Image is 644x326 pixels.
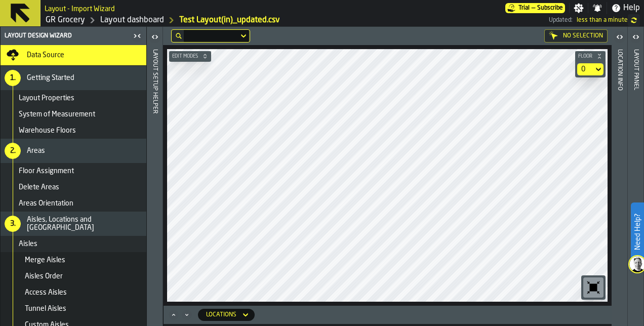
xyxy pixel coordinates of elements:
[1,301,146,317] li: menu Tunnel Aisles
[518,5,530,12] span: Trial
[19,199,73,208] span: Areas Orientation
[5,70,21,86] div: 1.
[505,3,565,13] a: link-to-/wh/i/e451d98b-95f6-4604-91ff-c80219f9c36d/pricing/
[575,51,606,61] button: button-
[505,3,565,13] div: Menu Subscription
[27,51,64,59] span: Data Source
[206,311,236,318] div: DropdownMenuValue-locations
[181,310,193,320] button: Minimize
[179,14,279,26] a: link-to-/wh/i/e451d98b-95f6-4604-91ff-c80219f9c36d/import/layout/49c392db-bef4-4d9a-91a5-6d72910c...
[632,47,639,323] div: Layout panel
[576,54,594,59] span: Floor
[1,66,146,90] li: menu Getting Started
[27,216,142,232] span: Aisles, Locations and [GEOGRAPHIC_DATA]
[1,252,146,268] li: menu Merge Aisles
[544,29,608,43] div: No Selection
[1,268,146,284] li: menu Aisles Order
[612,27,627,326] header: Location Info
[623,2,640,14] span: Help
[19,240,37,248] span: Aisles
[25,272,63,280] span: Aisles Order
[1,284,146,301] li: menu Access Aisles
[628,14,640,26] label: button-toggle-undefined
[581,275,606,300] div: button-toolbar-undefined
[170,54,200,59] span: Edit Modes
[169,51,211,61] button: button-
[613,29,627,47] label: button-toggle-Open
[632,203,643,260] label: Need Help?
[19,167,74,175] span: Floor Assignment
[1,139,146,163] li: menu Areas
[577,17,628,24] span: 8/29/2025, 12:01:14 PM
[577,63,603,75] div: DropdownMenuValue-default-floor
[588,3,607,13] label: button-toggle-Notifications
[19,110,95,118] span: System of Measurement
[1,90,146,106] li: menu Layout Properties
[581,65,589,73] div: DropdownMenuValue-default-floor
[3,32,130,39] div: Layout Design Wizard
[5,216,21,232] div: 3.
[25,305,66,313] span: Tunnel Aisles
[27,74,74,82] span: Getting Started
[585,279,601,296] svg: Reset zoom and position
[1,179,146,195] li: menu Delete Areas
[549,17,573,24] span: Updated:
[27,147,45,155] span: Areas
[1,123,146,139] li: menu Warehouse Floors
[1,106,146,123] li: menu System of Measurement
[1,27,146,45] header: Layout Design Wizard
[25,256,65,264] span: Merge Aisles
[148,29,162,47] label: button-toggle-Open
[532,5,535,12] span: —
[25,289,67,297] span: Access Aisles
[1,195,146,212] li: menu Areas Orientation
[168,310,180,320] button: Maximize
[151,47,158,323] div: Layout Setup Helper
[198,309,255,321] div: DropdownMenuValue-locations
[19,183,59,191] span: Delete Areas
[45,3,115,13] h2: Sub Title
[147,27,163,326] header: Layout Setup Helper
[45,14,297,26] nav: Breadcrumb
[19,94,74,102] span: Layout Properties
[628,27,643,326] header: Layout panel
[19,127,76,135] span: Warehouse Floors
[100,14,164,26] a: link-to-/wh/i/e451d98b-95f6-4604-91ff-c80219f9c36d/designer
[1,163,146,179] li: menu Floor Assignment
[570,3,588,13] label: button-toggle-Settings
[5,143,21,159] div: 2.
[607,2,644,14] label: button-toggle-Help
[537,5,563,12] span: Subscribe
[616,47,623,323] div: Location Info
[629,29,643,47] label: button-toggle-Open
[1,45,146,66] li: menu Data Source
[1,212,146,236] li: menu Aisles, Locations and Bays
[1,236,146,252] li: menu Aisles
[176,33,182,39] div: hide filter
[46,14,85,26] a: link-to-/wh/i/e451d98b-95f6-4604-91ff-c80219f9c36d
[130,30,144,42] label: button-toggle-Close me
